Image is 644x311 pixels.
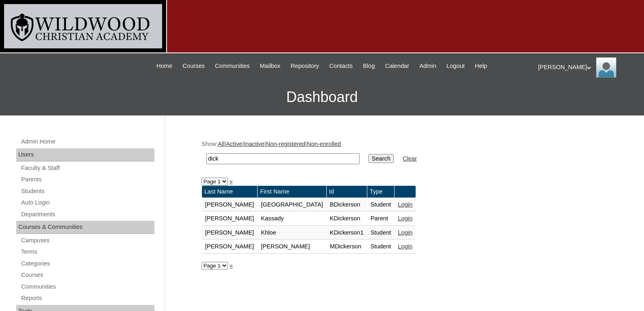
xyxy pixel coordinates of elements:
[398,201,412,208] a: Login
[230,262,233,269] a: »
[329,61,353,71] span: Contacts
[230,178,233,185] a: »
[20,293,154,303] a: Reports
[327,226,367,240] td: KDickerson1
[4,79,640,115] h3: Dashboard
[20,259,154,269] a: Categories
[202,198,258,212] td: [PERSON_NAME]
[20,137,154,147] a: Admin Home
[20,235,154,246] a: Campuses
[363,61,375,71] span: Blog
[260,61,281,71] span: Mailbox
[20,282,154,292] a: Communities
[218,141,224,147] a: All
[367,198,395,212] td: Student
[20,186,154,196] a: Students
[202,212,258,226] td: [PERSON_NAME]
[367,240,395,254] td: Student
[4,4,162,48] img: logo-white.png
[381,61,413,71] a: Calendar
[16,148,154,161] div: Users
[20,198,154,208] a: Auto Login
[398,215,412,222] a: Login
[327,212,367,226] td: KDickerson
[20,247,154,257] a: Terms
[359,61,379,71] a: Blog
[258,212,326,226] td: Kassady
[152,61,176,71] a: Home
[256,61,285,71] a: Mailbox
[202,240,258,254] td: [PERSON_NAME]
[367,212,395,226] td: Parent
[385,61,409,71] span: Calendar
[327,240,367,254] td: MDickerson
[202,186,258,198] td: Last Name
[206,153,360,164] input: Search
[20,174,154,185] a: Parents
[291,61,319,71] span: Repository
[258,198,326,212] td: [GEOGRAPHIC_DATA]
[286,61,323,71] a: Repository
[325,61,357,71] a: Contacts
[16,221,154,234] div: Courses & Communities
[447,61,465,71] span: Logout
[258,186,326,198] td: First Name
[442,61,469,71] a: Logout
[215,61,250,71] span: Communities
[226,141,242,147] a: Active
[258,240,326,254] td: [PERSON_NAME]
[258,226,326,240] td: Khloe
[538,57,636,78] div: [PERSON_NAME]
[178,61,209,71] a: Courses
[156,61,172,71] span: Home
[266,141,306,147] a: Non-registered
[415,61,440,71] a: Admin
[327,198,367,212] td: BDickerson
[182,61,205,71] span: Courses
[398,229,412,236] a: Login
[307,141,341,147] a: Non-enrolled
[471,61,491,71] a: Help
[367,186,395,198] td: Type
[398,243,412,250] a: Login
[244,141,265,147] a: Inactive
[403,155,417,162] a: Clear
[419,61,436,71] span: Admin
[475,61,487,71] span: Help
[211,61,254,71] a: Communities
[369,154,394,163] input: Search
[367,226,395,240] td: Student
[202,226,258,240] td: [PERSON_NAME]
[20,163,154,173] a: Faculty & Staff
[327,186,367,198] td: Id
[596,57,616,78] img: Jill Isaac
[20,270,154,280] a: Courses
[202,140,604,169] div: Show: | | | |
[20,209,154,220] a: Departments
